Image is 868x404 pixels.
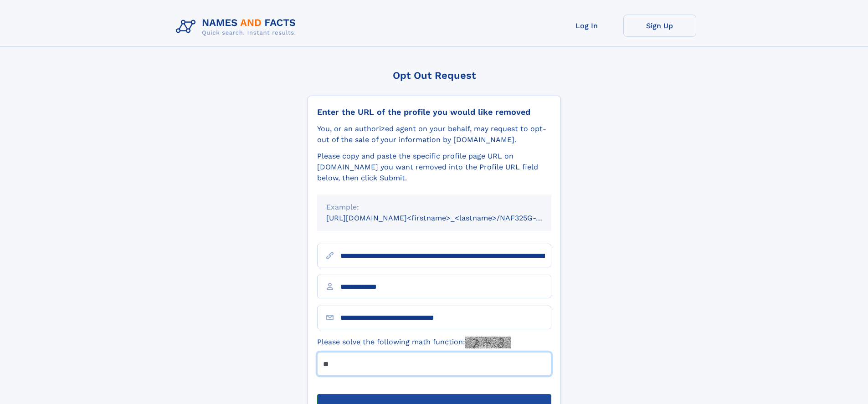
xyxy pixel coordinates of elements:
[326,202,542,213] div: Example:
[317,337,511,348] label: Please solve the following math function:
[317,151,551,184] div: Please copy and paste the specific profile page URL on [DOMAIN_NAME] you want removed into the Pr...
[317,123,551,145] div: You, or an authorized agent on your behalf, may request to opt-out of the sale of your informatio...
[550,15,623,37] a: Log In
[623,15,696,37] a: Sign Up
[308,70,561,81] div: Opt Out Request
[172,15,303,39] img: Logo Names and Facts
[317,107,551,117] div: Enter the URL of the profile you would like removed
[326,214,569,222] small: [URL][DOMAIN_NAME]<firstname>_<lastname>/NAF325G-xxxxxxxx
